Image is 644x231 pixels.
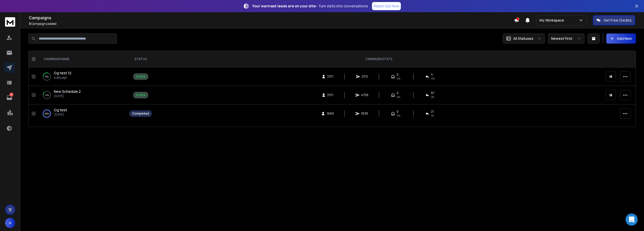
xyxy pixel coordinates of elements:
[38,67,126,86] td: 31%Gg test 12a day ago
[604,18,632,23] p: Get Free Credits
[361,112,368,116] span: 3535
[373,4,399,9] p: Reach Out Now
[38,104,126,123] td: 100%Gg test[DATE]
[252,4,316,8] strong: Your warmest leads are on your site
[54,94,81,98] p: [DATE]
[397,95,400,99] span: 0%
[45,93,49,98] p: 14 %
[136,93,146,97] div: Active
[9,93,13,97] p: 32
[593,15,635,25] button: Get Free Credits
[372,2,401,10] a: Reach Out Now
[626,214,638,226] div: Open Intercom Messenger
[5,218,15,228] button: H
[327,112,334,116] span: 1999
[38,51,126,67] th: CAMPAIGN NAME
[606,33,636,44] button: Add New
[397,114,400,118] span: 0%
[29,22,514,26] p: Campaigns added
[54,70,71,76] a: Gg test 12
[397,77,400,81] span: 0%
[431,73,433,77] span: 4
[45,74,49,79] p: 31 %
[136,75,146,79] div: Active
[431,114,434,118] span: 1 %
[4,93,14,103] a: 32
[54,108,67,113] a: Gg test
[362,75,368,79] span: 2170
[431,110,434,114] span: 21
[397,91,399,95] span: 0
[327,93,333,97] span: 7071
[513,36,533,41] p: All Statuses
[539,18,566,23] p: My Workspace
[54,89,81,94] a: New Schedule 2
[327,75,333,79] span: 7071
[397,73,399,77] span: 0
[38,86,126,104] td: 14%New Schedule 2[DATE]
[45,111,49,116] p: 100 %
[361,93,368,97] span: 4758
[155,51,603,67] th: CAMPAIGN STATS
[132,112,149,116] div: Completed
[5,17,15,27] img: logo
[29,15,514,21] h1: Campaigns
[431,77,435,81] span: 0 %
[431,91,434,95] span: 67
[252,4,368,9] p: – Turn visits into conversations
[54,113,67,117] p: [DATE]
[431,95,434,99] span: 2 %
[126,51,155,67] th: STATUS
[54,76,71,80] p: a day ago
[29,22,31,26] span: 3
[397,110,399,114] span: 0
[548,33,585,44] button: Newest First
